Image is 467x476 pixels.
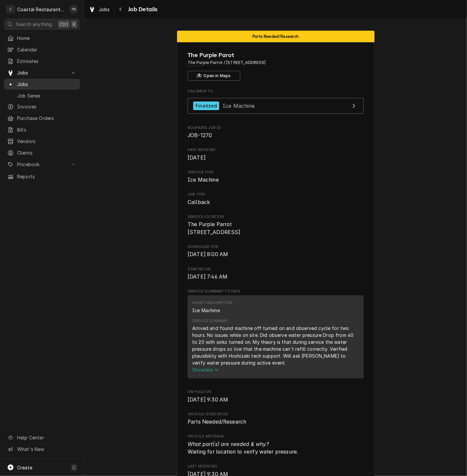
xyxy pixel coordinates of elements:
[192,367,219,372] span: Show less
[17,173,77,180] span: Reports
[188,434,364,456] div: On Hold Message
[4,444,80,455] a: Go to What's New
[188,147,364,153] span: Date Received
[17,161,67,168] span: Pricebook
[188,440,364,456] span: On Hold Message
[188,89,364,94] span: Callback To
[4,79,80,90] a: Jobs
[4,101,80,112] a: Invoices
[86,4,113,15] a: Jobs
[188,289,364,381] div: Service Summary To Date
[252,34,298,39] span: Parts Needed/Research
[192,366,359,373] button: Showless
[72,464,76,471] span: C
[4,136,80,147] a: Vendors
[188,464,364,469] span: Last Modified
[17,434,76,441] span: Help Center
[188,132,212,138] span: JOB-1270
[4,147,80,158] a: Clients
[4,67,80,78] a: Go to Jobs
[17,149,77,156] span: Clients
[188,289,364,294] span: Service Summary To Date
[188,418,364,426] span: On Hold SubStatus
[192,318,228,324] div: Service Summary
[223,102,255,109] span: Ice Machine
[188,244,364,258] div: Scheduled For
[17,46,77,53] span: Calendar
[73,21,76,28] span: K
[188,441,298,455] span: Waiting for location to verify water pressure.
[188,192,364,197] span: Job Type
[60,21,68,28] span: Ctrl
[192,325,359,366] div: Arrived and found machine off turned on and observed cycle for two hours. No issues while on site...
[188,51,364,81] div: Client Information
[188,155,206,161] span: [DATE]
[4,44,80,55] a: Calendar
[188,170,364,184] div: Service Type
[188,389,364,403] div: On Hold On
[188,71,240,81] button: Open in Maps
[17,138,77,145] span: Vendors
[188,177,219,183] span: Ice Machine
[188,192,364,206] div: Job Type
[188,214,364,236] div: Service Location
[188,389,364,395] span: On Hold On
[188,267,364,281] div: Started On
[188,396,364,404] span: On Hold On
[188,251,228,257] span: [DATE] 8:00 AM
[188,214,364,220] span: Service Location
[188,132,364,139] span: Roopairs Job ID
[188,198,364,206] span: Job Type
[188,60,364,66] span: Address
[17,6,65,13] div: Coastal Restaurant Repair
[188,125,364,139] div: Roopairs Job ID
[116,4,126,15] button: Navigate back
[177,31,375,42] div: Status
[188,441,269,447] i: What part(s) are needed & why?
[188,251,364,258] span: Scheduled For
[188,221,241,235] span: The Purple Parrot [STREET_ADDRESS]
[16,21,52,28] span: Search anything
[188,267,364,272] span: Started On
[188,244,364,250] span: Scheduled For
[188,170,364,175] span: Service Type
[188,412,364,417] span: On Hold SubStatus
[17,115,77,122] span: Purchase Orders
[188,89,364,117] div: Callback To
[126,5,158,14] span: Job Details
[4,432,80,443] a: Go to Help Center
[4,159,80,170] a: Go to Pricebook
[6,5,15,14] div: Coastal Restaurant Repair's Avatar
[17,446,76,453] span: What's New
[6,5,15,14] div: C
[188,199,210,205] span: Callback
[17,465,32,470] span: Create
[4,18,80,30] button: Search anythingCtrlK
[188,125,364,131] span: Roopairs Job ID
[188,176,364,184] span: Service Type
[17,69,67,76] span: Jobs
[4,90,80,101] a: Job Series
[69,5,78,14] div: Phill Blush's Avatar
[4,124,80,135] a: Bills
[4,171,80,182] a: Reports
[188,273,364,281] span: Started On
[188,221,364,236] span: Service Location
[4,33,80,44] a: Home
[188,147,364,162] div: Date Received
[192,307,220,314] div: Ice Machine
[188,419,246,425] span: Parts Needed/Research
[188,51,364,60] span: Name
[69,5,78,14] div: PB
[188,412,364,426] div: On Hold SubStatus
[192,300,233,306] div: Short Description
[188,434,364,439] span: On Hold Message
[193,102,219,110] div: Finalized
[4,56,80,67] a: Estimates
[188,295,364,381] div: Service Summary
[17,35,77,42] span: Home
[188,98,364,114] a: View Job
[17,126,77,133] span: Bills
[17,58,77,65] span: Estimates
[17,81,77,88] span: Jobs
